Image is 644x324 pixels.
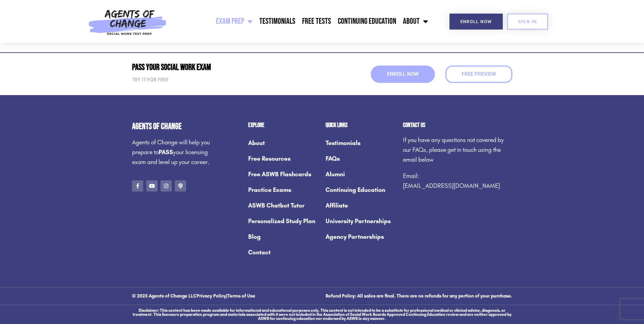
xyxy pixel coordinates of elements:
[326,151,396,166] a: FAQs
[371,66,435,83] a: Enroll Now
[403,122,512,128] h2: Contact us
[248,122,319,128] h2: Explore
[248,135,319,151] a: About
[159,148,173,156] strong: PASS
[248,213,319,229] a: Personalized Study Plan
[227,293,255,299] a: Terms of Use
[248,229,319,245] a: Blog
[213,13,256,30] a: Exam Prep
[248,182,319,198] a: Practice Exams
[132,308,512,321] h3: Disclaimer: This content has been made available for informational and educational purposes only....
[248,135,319,260] nav: Menu
[334,13,400,30] a: Continuing Education
[326,182,396,198] a: Continuing Education
[197,293,226,299] a: Privacy Policy
[326,213,396,229] a: University Partnerships
[170,13,431,30] nav: Menu
[445,66,512,83] a: Free Preview
[248,245,319,260] a: Contact
[256,13,299,30] a: Testimonials
[403,136,504,163] span: If you have any questions not covered by our FAQs, please get in touch using the email below
[248,166,319,182] a: Free ASWB Flashcards
[462,72,496,77] span: Free Preview
[326,198,396,213] a: Affiliate
[299,13,334,30] a: Free Tests
[326,135,396,245] nav: Menu
[403,171,512,191] p: Email:
[132,294,319,299] h3: © 2025 Agents of Change LLC |
[132,122,214,131] h4: Agents of Change
[460,19,492,24] span: Enroll Now
[248,198,319,213] a: ASWB Chatbot Tutor
[518,19,537,24] span: SIGN IN
[507,14,548,30] a: SIGN IN
[132,63,319,72] h2: Pass Your Social Work Exam
[326,166,396,182] a: Alumni
[400,13,431,30] a: About
[132,138,214,167] p: Agents of Change will help you prepare to your licensing exam and level up your career.
[326,294,512,299] h3: Refund Policy: All sales are final. There are no refunds for any portion of your purchase.
[326,135,396,151] a: Testimonials
[326,229,396,245] a: Agency Partnerships
[326,122,396,128] h2: Quick Links
[387,72,419,77] span: Enroll Now
[132,77,169,83] strong: Try it for free
[248,151,319,166] a: Free Resources
[132,41,512,49] iframe: Customer reviews powered by Trustpilot
[403,182,500,190] a: [EMAIL_ADDRESS][DOMAIN_NAME]
[449,14,503,30] a: Enroll Now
